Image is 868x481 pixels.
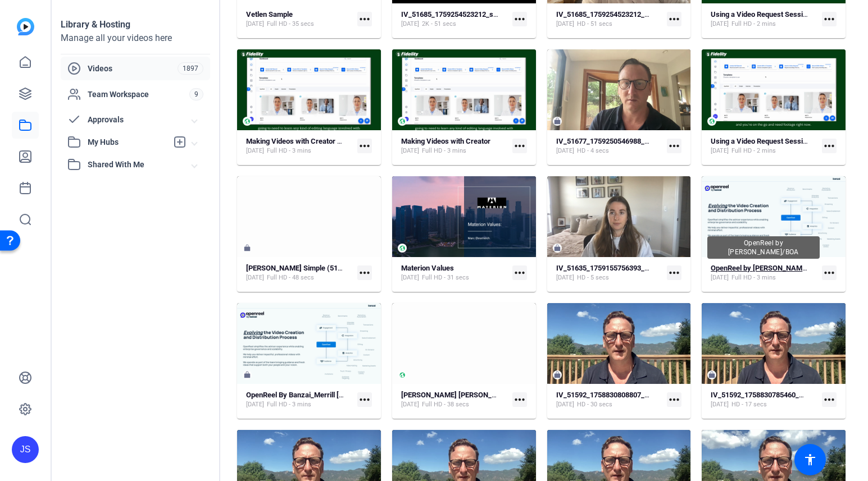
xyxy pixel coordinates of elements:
[577,400,612,409] span: HD - 30 secs
[189,88,203,100] span: 9
[711,264,817,282] a: OpenReel by [PERSON_NAME]/BOA[DATE]Full HD - 3 mins
[267,400,311,409] span: Full HD - 3 mins
[512,392,527,407] mat-icon: more_horiz
[731,20,776,29] span: Full HD - 2 mins
[556,20,574,29] span: [DATE]
[731,146,776,155] span: Full HD - 2 mins
[401,137,490,145] strong: Making Videos with Creator
[711,10,847,19] strong: Using a Video Request Session - Slab Font
[556,400,574,409] span: [DATE]
[401,20,419,29] span: [DATE]
[556,264,663,282] a: IV_51635_1759155756393_webcam[DATE]HD - 5 secs
[401,391,574,399] strong: [PERSON_NAME] [PERSON_NAME] / Bank of America
[246,137,353,155] a: Making Videos with Creator - Slab Font[DATE]Full HD - 3 mins
[246,391,420,399] strong: OpenReel By Banzai_Merrill [PERSON_NAME].pptx (2)
[88,136,167,148] span: My Hubs
[357,392,372,407] mat-icon: more_horiz
[401,146,419,155] span: [DATE]
[246,137,371,145] strong: Making Videos with Creator - Slab Font
[667,392,681,407] mat-icon: more_horiz
[822,265,837,280] mat-icon: more_horiz
[246,146,264,155] span: [DATE]
[577,273,609,282] span: HD - 5 secs
[88,63,178,74] span: Videos
[707,236,820,259] div: OpenReel by [PERSON_NAME]/BOA
[667,12,681,26] mat-icon: more_horiz
[667,139,681,153] mat-icon: more_horiz
[17,18,34,35] img: blue-gradient.svg
[401,273,419,282] span: [DATE]
[357,265,372,280] mat-icon: more_horiz
[556,391,663,409] a: IV_51592_1758830808807_webcam[DATE]HD - 30 secs
[246,264,353,282] a: [PERSON_NAME] Simple (51671)[DATE]Full HD - 48 secs
[711,137,817,155] a: Using a Video Request Session[DATE]Full HD - 2 mins
[556,146,574,155] span: [DATE]
[12,436,39,463] div: JS
[556,264,672,272] strong: IV_51635_1759155756393_webcam
[822,12,837,26] mat-icon: more_horiz
[556,137,672,145] strong: IV_51677_1759250546988_webcam
[357,139,372,153] mat-icon: more_horiz
[401,10,512,19] strong: IV_51685_1759254523212_screen
[422,400,469,409] span: Full HD - 38 secs
[711,137,811,145] strong: Using a Video Request Session
[577,146,609,155] span: HD - 4 secs
[422,146,466,155] span: Full HD - 3 mins
[711,391,817,409] a: IV_51592_1758830785460_webcam[DATE]HD - 17 secs
[422,273,469,282] span: Full HD - 31 secs
[711,146,729,155] span: [DATE]
[711,391,826,399] strong: IV_51592_1758830785460_webcam
[711,264,826,272] strong: OpenReel by [PERSON_NAME]/BOA
[267,20,314,29] span: Full HD - 35 secs
[61,31,210,45] div: Manage all your videos here
[61,108,210,131] mat-expansion-panel-header: Approvals
[711,10,817,29] a: Using a Video Request Session - Slab Font[DATE]Full HD - 2 mins
[401,391,508,409] a: [PERSON_NAME] [PERSON_NAME] / Bank of America[DATE]Full HD - 38 secs
[401,137,508,155] a: Making Videos with Creator[DATE]Full HD - 3 mins
[401,400,419,409] span: [DATE]
[822,139,837,153] mat-icon: more_horiz
[556,273,574,282] span: [DATE]
[246,10,353,29] a: Vetlen Sample[DATE]Full HD - 35 secs
[61,153,210,176] mat-expansion-panel-header: Shared With Me
[61,131,210,153] mat-expansion-panel-header: My Hubs
[731,273,776,282] span: Full HD - 3 mins
[267,273,314,282] span: Full HD - 48 secs
[178,62,203,75] span: 1897
[556,10,663,29] a: IV_51685_1759254523212_webcam[DATE]HD - 51 secs
[711,273,729,282] span: [DATE]
[577,20,612,29] span: HD - 51 secs
[803,453,817,466] mat-icon: accessibility
[556,137,663,155] a: IV_51677_1759250546988_webcam[DATE]HD - 4 secs
[711,20,729,29] span: [DATE]
[556,391,672,399] strong: IV_51592_1758830808807_webcam
[512,139,527,153] mat-icon: more_horiz
[401,10,508,29] a: IV_51685_1759254523212_screen[DATE]2K - 51 secs
[88,159,192,171] span: Shared With Me
[401,264,454,272] strong: Materion Values
[61,18,210,31] div: Library & Hosting
[711,400,729,409] span: [DATE]
[822,392,837,407] mat-icon: more_horiz
[246,391,353,409] a: OpenReel By Banzai_Merrill [PERSON_NAME].pptx (2)[DATE]Full HD - 3 mins
[246,10,293,19] strong: Vetlen Sample
[88,89,189,100] span: Team Workspace
[401,264,508,282] a: Materion Values[DATE]Full HD - 31 secs
[512,265,527,280] mat-icon: more_horiz
[246,264,352,272] strong: [PERSON_NAME] Simple (51671)
[246,273,264,282] span: [DATE]
[246,400,264,409] span: [DATE]
[422,20,456,29] span: 2K - 51 secs
[246,20,264,29] span: [DATE]
[88,114,192,126] span: Approvals
[512,12,527,26] mat-icon: more_horiz
[731,400,767,409] span: HD - 17 secs
[267,146,311,155] span: Full HD - 3 mins
[667,265,681,280] mat-icon: more_horiz
[556,10,672,19] strong: IV_51685_1759254523212_webcam
[357,12,372,26] mat-icon: more_horiz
